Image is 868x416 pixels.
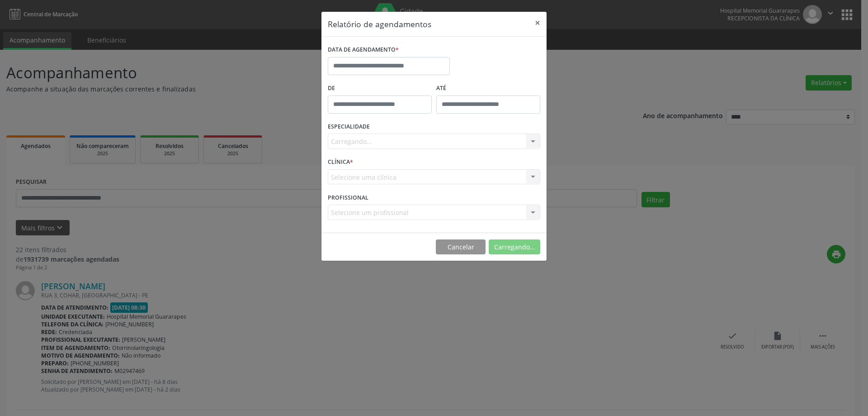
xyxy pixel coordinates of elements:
[528,12,547,34] button: Close
[489,239,540,255] button: Carregando...
[436,81,540,96] label: ATÉ
[328,155,353,169] label: CLÍNICA
[436,239,486,255] button: Cancelar
[328,191,368,205] label: PROFISSIONAL
[328,81,432,96] label: De
[328,18,431,30] h5: Relatório de agendamentos
[328,120,370,134] label: ESPECIALIDADE
[328,43,399,57] label: DATA DE AGENDAMENTO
